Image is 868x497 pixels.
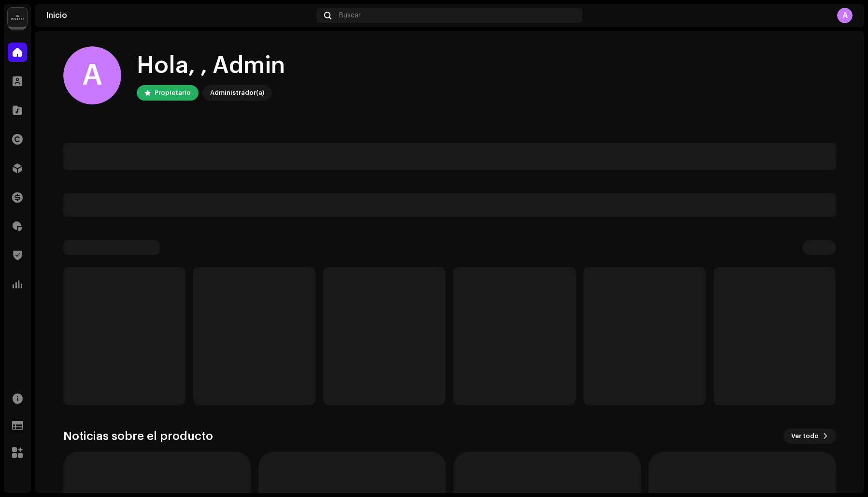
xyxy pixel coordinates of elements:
div: A [63,46,121,104]
h3: Noticias sobre el producto [63,428,213,444]
div: Propietario [155,87,191,99]
span: Ver todo [791,426,819,446]
div: A [837,8,853,23]
span: Buscar [339,12,361,19]
div: Inicio [46,12,313,19]
button: Ver todo [783,428,836,444]
div: Hola, , Admin [137,50,285,81]
div: Administrador(a) [210,87,264,99]
img: 02a7c2d3-3c89-4098-b12f-2ff2945c95ee [8,8,27,27]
